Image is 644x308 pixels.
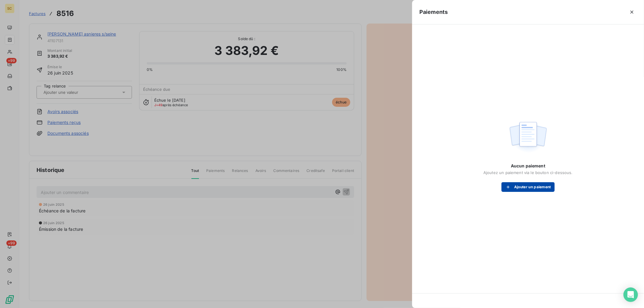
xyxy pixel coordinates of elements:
[509,119,547,156] img: empty state
[511,163,545,169] span: Aucun paiement
[483,170,573,175] span: Ajoutez un paiement via le bouton ci-dessous.
[501,182,555,192] button: Ajouter un paiement
[623,287,638,302] div: Open Intercom Messenger
[419,8,448,16] h5: Paiements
